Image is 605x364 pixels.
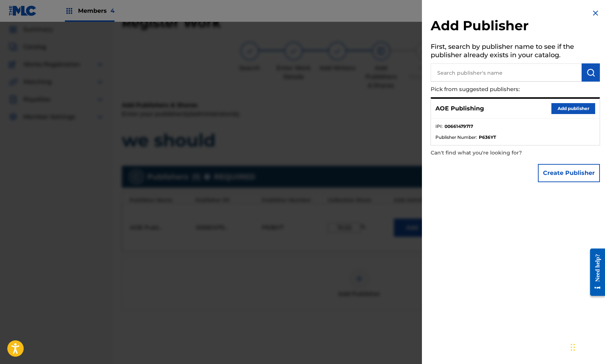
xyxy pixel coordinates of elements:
[431,17,600,36] h2: Add Publisher
[569,329,605,364] iframe: Chat Widget
[571,336,575,358] div: Drag
[435,104,484,113] p: AOE Publishing
[586,68,595,77] img: Search Works
[431,40,600,63] h5: First, search by publisher name to see if the publisher already exists in your catalog.
[110,7,115,14] span: 4
[435,123,443,130] span: IPI :
[538,164,600,182] button: Create Publisher
[65,7,74,15] img: Top Rightsholders
[551,103,595,114] button: Add publisher
[431,145,558,160] p: Can't find what you're looking for?
[9,5,37,16] img: MLC Logo
[585,241,605,304] iframe: Resource Center
[431,82,558,97] p: Pick from suggested publishers:
[445,123,473,130] strong: 00661479717
[78,7,115,15] span: Members
[431,63,582,82] input: Search publisher's name
[435,134,477,141] span: Publisher Number :
[479,134,496,141] strong: P636YT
